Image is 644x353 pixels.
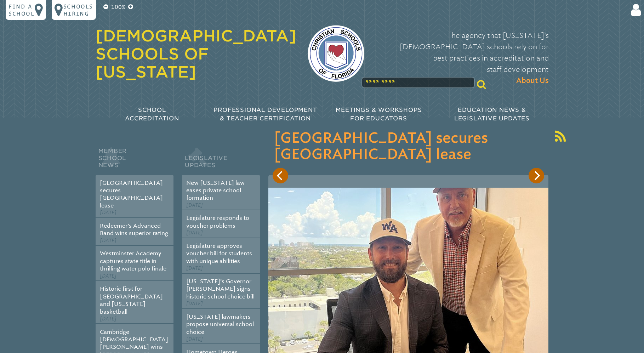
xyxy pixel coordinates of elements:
p: Find a school [8,3,35,17]
span: [DATE] [186,230,203,236]
a: Legislature approves voucher bill for students with unique abilities [186,243,252,264]
p: The agency that [US_STATE]’s [DEMOGRAPHIC_DATA] schools rely on for best practices in accreditati... [376,30,549,86]
span: Professional Development & Teacher Certification [213,107,317,122]
p: 100% [110,3,127,11]
span: Education News & Legislative Updates [454,107,530,122]
span: [DATE] [100,316,116,322]
span: [DATE] [186,301,203,307]
span: [DATE] [186,336,203,342]
button: Previous [273,168,288,183]
span: [DATE] [100,273,116,279]
a: Westminster Academy captures state title in thrilling water polo finale [100,250,166,272]
a: New [US_STATE] law eases private school formation [186,180,245,201]
a: Legislature responds to voucher problems [186,215,249,229]
a: [US_STATE]’s Governor [PERSON_NAME] signs historic school choice bill [186,278,255,300]
a: [GEOGRAPHIC_DATA] secures [GEOGRAPHIC_DATA] lease [100,180,163,209]
span: About Us [516,75,549,86]
a: [US_STATE] lawmakers propose universal school choice [186,313,254,335]
span: [DATE] [100,210,116,216]
span: Meetings & Workshops for Educators [336,107,422,122]
span: [DATE] [100,238,116,244]
h2: Legislative Updates [182,146,260,175]
span: [DATE] [186,202,203,208]
a: Redeemer’s Advanced Band wins superior rating [100,222,168,237]
a: [DEMOGRAPHIC_DATA] Schools of [US_STATE] [96,27,296,81]
h3: [GEOGRAPHIC_DATA] secures [GEOGRAPHIC_DATA] lease [274,130,543,163]
span: School Accreditation [125,107,179,122]
p: Schools Hiring [63,3,93,17]
span: [DATE] [186,265,203,271]
button: Next [529,168,544,183]
h2: Member School News [96,146,173,175]
a: Historic first for [GEOGRAPHIC_DATA] and [US_STATE] basketball [100,285,163,315]
img: csf-logo-web-colors.png [308,25,364,82]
